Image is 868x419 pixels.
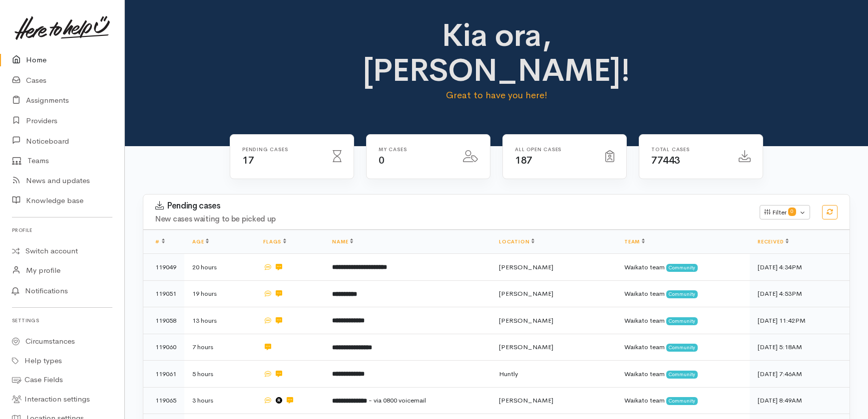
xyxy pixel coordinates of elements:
span: [PERSON_NAME] [499,343,553,351]
span: Huntly [499,370,518,378]
a: # [155,238,165,245]
span: Community [666,290,698,298]
td: Waikato team [616,254,750,281]
a: Flags [263,238,286,245]
td: 5 hours [184,361,255,388]
td: 119049 [143,254,184,281]
span: Community [666,397,698,405]
span: 17 [242,154,254,167]
td: 119060 [143,334,184,361]
span: 187 [515,154,532,167]
td: Waikato team [616,387,750,414]
span: Community [666,344,698,352]
td: Waikato team [616,334,750,361]
a: Age [192,238,209,245]
h3: Pending cases [155,201,748,211]
span: [PERSON_NAME] [499,289,553,298]
h6: Settings [12,314,112,327]
h6: My cases [379,147,451,152]
td: 119051 [143,280,184,307]
span: - via 0800 voicemail [369,396,426,405]
td: [DATE] 5:18AM [750,334,850,361]
td: [DATE] 11:42PM [750,307,850,334]
td: [DATE] 8:49AM [750,387,850,414]
a: Received [758,238,789,245]
span: Community [666,264,698,272]
td: Waikato team [616,280,750,307]
td: Waikato team [616,307,750,334]
td: [DATE] 7:46AM [750,361,850,388]
span: 0 [788,208,796,215]
h6: All Open cases [515,147,593,152]
td: [DATE] 4:53PM [750,280,850,307]
span: [PERSON_NAME] [499,316,553,325]
h6: Total cases [651,147,727,152]
span: Community [666,371,698,379]
td: 13 hours [184,307,255,334]
a: Location [499,238,534,245]
td: 119065 [143,387,184,414]
td: 7 hours [184,334,255,361]
h6: Profile [12,223,112,237]
h4: New cases waiting to be picked up [155,215,748,223]
td: 20 hours [184,254,255,281]
td: 3 hours [184,387,255,414]
td: 119061 [143,361,184,388]
a: Name [332,238,353,245]
h6: Pending cases [242,147,321,152]
td: Waikato team [616,361,750,388]
span: [PERSON_NAME] [499,263,553,271]
span: [PERSON_NAME] [499,396,553,405]
h1: Kia ora, [PERSON_NAME]! [323,18,670,88]
td: 119058 [143,307,184,334]
p: Great to have you here! [323,88,670,102]
td: 19 hours [184,280,255,307]
span: 0 [379,154,385,167]
td: [DATE] 4:34PM [750,254,850,281]
span: Community [666,317,698,325]
button: Filter0 [760,205,810,220]
a: Team [624,238,645,245]
span: 77443 [651,154,680,167]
